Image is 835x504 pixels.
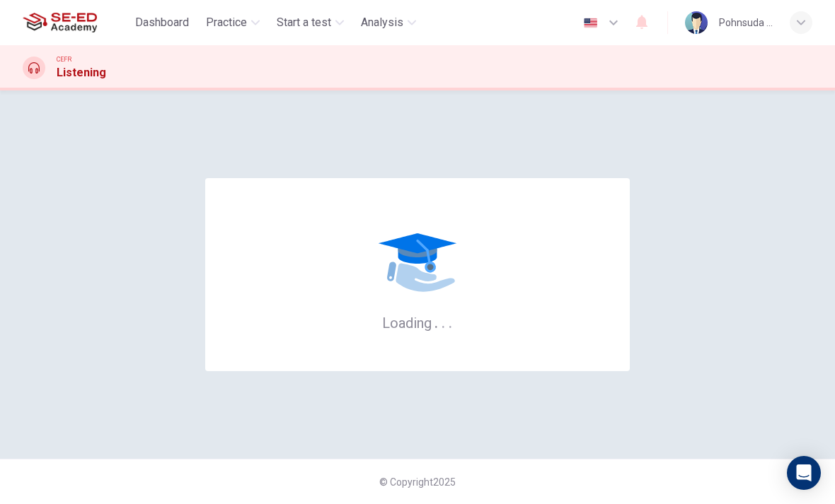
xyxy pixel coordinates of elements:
[379,476,456,488] span: © Copyright 2025
[129,10,195,35] button: Dashboard
[23,8,129,37] a: SE-ED Academy logo
[361,14,403,31] span: Analysis
[206,14,247,31] span: Practice
[685,11,708,34] img: Profile picture
[200,10,265,35] button: Practice
[23,8,97,37] img: SE-ED Academy logo
[277,14,331,31] span: Start a test
[434,310,439,333] h6: .
[787,456,821,490] div: Open Intercom Messenger
[382,313,453,332] h6: Loading
[135,14,189,31] span: Dashboard
[271,10,350,35] button: Start a test
[57,64,106,81] h1: Listening
[441,310,446,333] h6: .
[57,54,71,64] span: CEFR
[719,14,773,31] div: Pohnsuda Pengmuchaya
[448,310,453,333] h6: .
[355,10,422,35] button: Analysis
[582,18,599,28] img: en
